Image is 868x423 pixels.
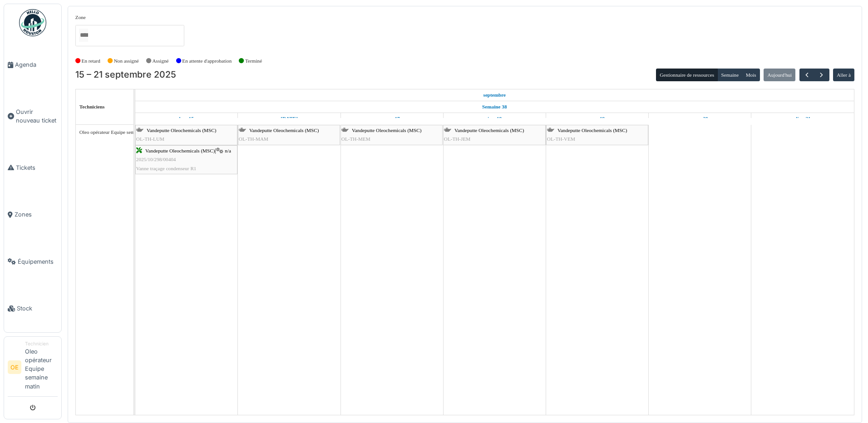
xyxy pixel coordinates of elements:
a: Semaine 38 [480,101,509,113]
a: 20 septembre 2025 [690,113,710,124]
a: 15 septembre 2025 [481,89,508,101]
h2: 15 – 21 septembre 2025 [75,69,176,80]
span: Ouvrir nouveau ticket [16,108,58,125]
span: Tickets [16,163,58,172]
button: Aller à [833,69,854,81]
span: Vandeputte Oleochemicals (MSC) [147,128,216,133]
span: OL-TH-JEM [444,136,470,142]
span: 2025/10/298/00404 [136,157,176,162]
a: Tickets [4,144,61,191]
span: Vanne traçage condenseur R1 [136,166,197,171]
a: Équipements [4,238,61,285]
span: Vandeputte Oleochemicals (MSC) [249,128,319,133]
span: Vandeputte Oleochemicals (MSC) [557,128,627,133]
a: 19 septembre 2025 [587,113,607,124]
div: | [136,147,237,173]
label: Assigné [153,57,169,65]
span: Oleo opérateur Equipe semaine matin [79,129,156,135]
a: 18 septembre 2025 [485,113,504,124]
span: Techniciens [79,104,105,109]
span: Agenda [15,60,58,69]
input: Tous [79,29,88,42]
a: 17 septembre 2025 [382,113,402,124]
label: En attente d'approbation [182,57,232,65]
li: Oleo opérateur Equipe semaine matin [25,340,58,394]
a: 15 septembre 2025 [177,113,196,124]
a: Ouvrir nouveau ticket [4,89,61,144]
a: 16 septembre 2025 [278,113,300,124]
button: Gestionnaire de ressources [656,69,718,81]
a: Zones [4,191,61,238]
span: Vandeputte Oleochemicals (MSC) [145,148,215,153]
span: Vandeputte Oleochemicals (MSC) [352,128,421,133]
div: Technicien [25,340,58,347]
button: Précédent [799,69,814,82]
label: Zone [75,14,86,21]
img: Badge_color-CXgf-gQk.svg [19,9,46,36]
span: n/a [225,148,231,153]
span: Zones [15,210,58,219]
span: OL-TH-LUM [136,136,164,142]
label: Terminé [245,57,262,65]
span: OL-TH-VEM [547,136,575,142]
span: Équipements [18,257,58,266]
span: Stock [17,304,58,313]
label: En retard [82,57,100,65]
button: Suivant [814,69,829,82]
a: 21 septembre 2025 [792,113,813,124]
a: OE TechnicienOleo opérateur Equipe semaine matin [8,340,58,397]
span: OL-TH-MAM [239,136,268,142]
span: OL-TH-MEM [341,136,370,142]
span: Vandeputte Oleochemicals (MSC) [454,128,524,133]
a: Stock [4,285,61,332]
button: Aujourd'hui [764,69,795,81]
li: OE [8,360,21,374]
label: Non assigné [114,57,139,65]
button: Mois [742,69,760,81]
a: Agenda [4,41,61,89]
button: Semaine [717,69,742,81]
